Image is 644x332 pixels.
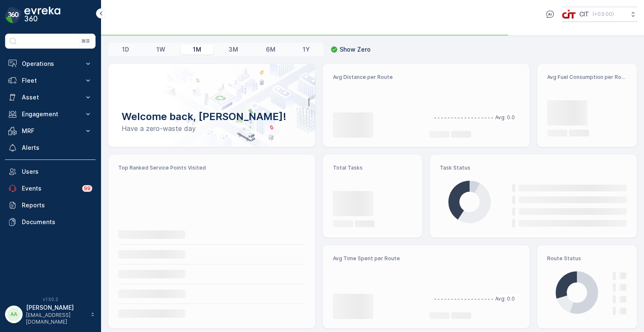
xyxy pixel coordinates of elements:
[5,297,96,302] span: v 1.50.2
[562,10,576,19] img: cit-logo_pOk6rL0.png
[24,7,60,24] img: logo_dark-DEwI_e13.png
[22,201,92,209] p: Reports
[440,165,627,171] p: Task Status
[5,214,96,230] a: Documents
[333,255,423,262] p: Avg Time Spent per Route
[547,74,627,81] p: Avg Fuel Consumption per Route
[5,303,96,325] button: AA[PERSON_NAME][EMAIL_ADDRESS][DOMAIN_NAME]
[333,74,423,81] p: Avg Distance per Route
[5,163,96,180] a: Users
[5,106,96,123] button: Engagement
[22,127,79,135] p: MRF
[340,45,371,54] p: Show Zero
[5,55,96,72] button: Operations
[266,45,275,54] p: 6M
[118,165,305,171] p: Top Ranked Service Points Visited
[22,60,79,68] p: Operations
[81,38,90,44] p: ⌘B
[5,123,96,139] button: MRF
[5,197,96,214] a: Reports
[7,308,21,321] div: AA
[26,312,86,325] p: [EMAIL_ADDRESS][DOMAIN_NAME]
[22,110,79,118] p: Engagement
[22,167,92,176] p: Users
[122,45,129,54] p: 1D
[592,11,614,18] p: ( +03:00 )
[22,93,79,102] p: Asset
[562,7,637,22] button: CIT(+03:00)
[22,218,92,226] p: Documents
[156,45,165,54] p: 1W
[5,72,96,89] button: Fleet
[333,165,413,171] p: Total Tasks
[5,7,22,24] img: logo
[193,45,201,54] p: 1M
[122,123,302,133] p: Have a zero-waste day
[5,180,96,197] a: Events99
[122,110,302,123] p: Welcome back, [PERSON_NAME]!
[26,303,86,312] p: [PERSON_NAME]
[547,255,627,262] p: Route Status
[303,45,310,54] p: 1Y
[5,89,96,106] button: Asset
[229,45,238,54] p: 3M
[22,76,79,85] p: Fleet
[579,10,589,18] p: CIT
[22,144,92,152] p: Alerts
[22,184,77,193] p: Events
[5,139,96,156] a: Alerts
[83,185,91,192] p: 99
